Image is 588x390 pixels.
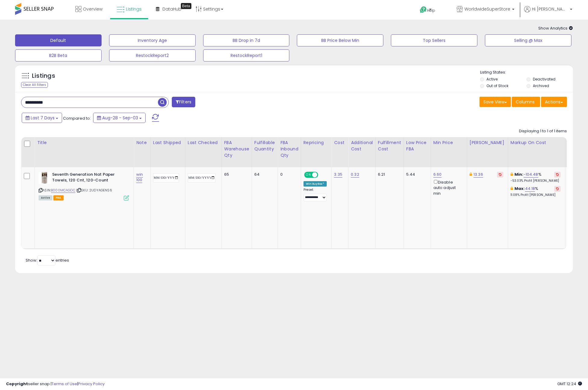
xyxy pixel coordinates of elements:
a: win 100 [136,171,143,183]
i: Get Help [420,6,427,14]
div: Repricing [303,140,329,146]
button: Save View [480,97,511,107]
div: Markup on Cost [511,140,563,146]
button: BB Drop in 7d [203,34,290,46]
button: Actions [541,97,567,107]
button: RestockReport2 [109,49,196,61]
div: Preset: [303,188,327,201]
span: Help [427,8,435,13]
div: 0 [280,172,296,177]
th: The percentage added to the cost of goods (COGS) that forms the calculator for Min & Max prices. [508,137,565,167]
button: Default [15,34,102,46]
label: Deactivated [533,77,555,82]
span: ON [305,172,312,178]
img: 41l5v0iElKL._SL40_.jpg [39,172,51,184]
span: OFF [317,172,327,178]
a: B000MCAGDC [51,188,75,193]
a: 3.35 [334,171,342,178]
span: Overview [83,6,102,12]
button: B2B Beta [15,49,102,61]
span: DataHub [162,6,181,12]
div: Min Price [433,140,464,146]
div: [PERSON_NAME] [470,140,505,146]
label: Active [486,77,498,82]
div: 65 [224,172,247,177]
span: Aug-28 - Sep-03 [102,115,138,121]
a: 6.60 [433,171,442,178]
button: Columns [512,97,540,107]
span: Listings [126,6,142,12]
h5: Listings [32,72,55,80]
div: Tooltip anchor [181,3,191,9]
div: 6.21 [378,172,399,177]
p: -53.03% Profit [PERSON_NAME] [511,179,561,183]
div: Last Checked [188,140,219,146]
span: Last 7 Days [31,115,55,121]
a: 0.32 [351,171,359,178]
label: Archived [533,83,549,88]
span: FBA [53,195,64,200]
label: Out of Stock [486,83,508,88]
div: ASIN: [39,172,129,200]
div: Disable auto adjust min [433,179,462,196]
div: Additional Cost [351,140,373,152]
div: Cost [334,140,346,146]
a: Hi [PERSON_NAME] [524,6,572,20]
div: Win BuyBox * [303,181,327,187]
span: Compared to: [63,115,91,121]
th: CSV column name: cust_attr_2_Last Checked [185,137,222,167]
button: BB Price Below Min [297,34,383,46]
div: % [511,172,561,183]
b: Max: [514,186,525,191]
b: Seventh Generation Nat Paper Towels, 120 Cnt, 120-Count [52,172,125,184]
div: Displaying 1 to 1 of 1 items [519,128,567,134]
span: All listings currently available for purchase on Amazon [39,195,52,200]
button: Filters [172,97,195,107]
div: Low Price FBA [406,140,428,152]
div: Last Shipped [153,140,183,146]
a: 13.36 [473,171,483,178]
button: RestockReport1 [203,49,290,61]
span: WorldwideSuperStore [464,6,510,12]
button: Aug-28 - Sep-03 [93,113,146,123]
div: Fulfillable Quantity [254,140,275,152]
div: % [511,186,561,197]
a: -104.48 [524,171,538,178]
span: Columns [516,99,535,105]
button: Last 7 Days [22,113,62,123]
button: Selling @ Max [485,34,571,46]
span: Show: entries [26,257,69,263]
a: 44.18 [525,186,535,192]
div: 5.44 [406,172,426,177]
p: 11.08% Profit [PERSON_NAME] [511,193,561,197]
span: Show Analytics [538,25,573,31]
span: | SKU: 2UDYAGENS6 [76,188,112,193]
div: Title [37,140,131,146]
div: FBA inbound Qty [280,140,298,159]
b: Min: [514,171,524,177]
div: Clear All Filters [21,82,48,88]
div: FBA Warehouse Qty [224,140,249,159]
div: 64 [254,172,273,177]
div: Fulfillment Cost [378,140,401,152]
button: Top Sellers [391,34,477,46]
button: Inventory Age [109,34,196,46]
a: Help [415,2,447,20]
th: CSV column name: cust_attr_1_Last Shipped [150,137,185,167]
p: Listing States: [480,70,573,75]
div: Note [136,140,148,146]
span: Hi [PERSON_NAME] [532,6,568,12]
